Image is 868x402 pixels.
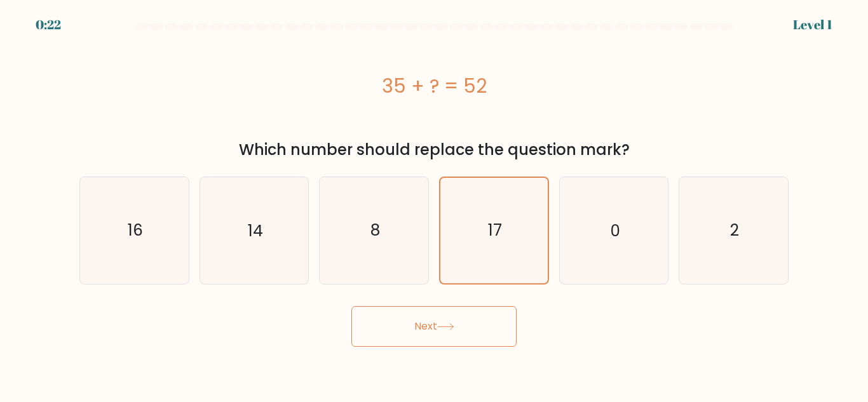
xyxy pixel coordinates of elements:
[351,306,517,347] button: Next
[87,138,781,161] div: Which number should replace the question mark?
[370,219,380,241] text: 8
[79,72,789,100] div: 35 + ? = 52
[610,219,620,241] text: 0
[793,15,832,34] div: Level 1
[128,219,143,241] text: 16
[730,219,739,241] text: 2
[248,219,263,241] text: 14
[36,15,61,34] div: 0:22
[488,219,502,241] text: 17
